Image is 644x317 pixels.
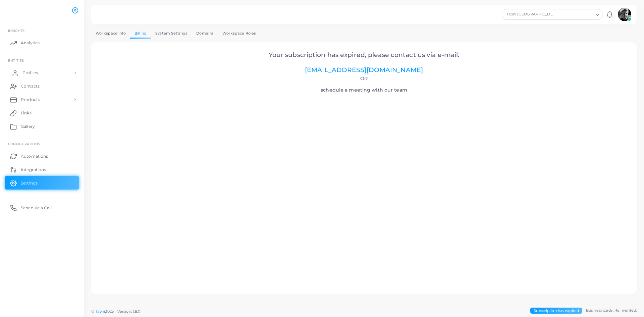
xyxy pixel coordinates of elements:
[95,309,105,314] a: Tapni
[21,153,48,159] span: Automations
[8,58,24,62] span: ENTITIES
[360,75,368,82] span: Or
[616,8,633,21] a: avatar
[21,180,38,186] span: Settings
[218,29,260,38] a: Workspace Roles
[5,106,79,120] a: Links
[21,97,40,103] span: Products
[5,163,79,176] a: Integrations
[21,205,52,211] span: Schedule a Call
[101,76,628,93] h4: schedule a meeting with our team
[22,70,38,76] span: Profiles
[21,83,40,89] span: Contacts
[502,9,602,20] div: Search for option
[5,201,79,214] a: Schedule a Call
[5,66,79,80] a: Profiles
[618,8,631,21] img: avatar
[586,308,637,313] span: Business cards. Reinvented.
[21,40,40,46] span: Analytics
[5,36,79,50] a: Analytics
[5,149,79,163] a: Automations
[105,309,113,314] span: 2025
[130,29,151,38] a: Billing
[269,51,460,59] span: Your subscription has expired, please contact us via e-mail:
[555,11,593,18] input: Search for option
[505,11,554,18] span: Tapni [GEOGRAPHIC_DATA]
[91,309,140,314] span: ©
[5,80,79,93] a: Contacts
[8,29,24,33] span: INSIGHTS
[21,123,35,129] span: Gallery
[117,309,141,314] span: Version: 1.8.0
[5,120,79,133] a: Gallery
[305,66,423,74] a: [EMAIL_ADDRESS][DOMAIN_NAME]
[21,167,46,173] span: Integrations
[91,29,130,38] a: Workspace Info
[21,110,32,116] span: Links
[151,29,192,38] a: System Settings
[101,95,628,285] iframe: Select a Date & Time - Calendly
[5,93,79,106] a: Products
[5,176,79,190] a: Settings
[8,142,40,146] span: Configurations
[192,29,218,38] a: Domains
[530,308,582,314] span: Subscription has expired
